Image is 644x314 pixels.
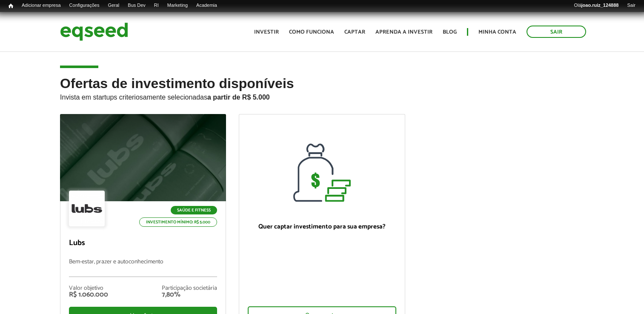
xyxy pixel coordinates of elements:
a: Marketing [163,2,192,9]
div: 7,80% [162,291,217,298]
p: Saúde e Fitness [171,206,217,214]
div: Valor objetivo [69,285,108,291]
a: Blog [443,29,457,35]
a: Minha conta [478,29,516,35]
a: Academia [192,2,221,9]
a: Início [4,2,17,10]
a: RI [150,2,163,9]
a: Geral [103,2,123,9]
p: Invista em startups criteriosamente selecionadas [60,91,584,101]
a: Adicionar empresa [17,2,65,9]
h2: Ofertas de investimento disponíveis [60,76,584,114]
a: Investir [254,29,279,35]
div: Participação societária [162,285,217,291]
a: Configurações [65,2,104,9]
a: Aprenda a investir [375,29,432,35]
strong: a partir de R$ 5.000 [207,94,270,101]
div: R$ 1.060.000 [69,291,108,298]
p: Bem-estar, prazer e autoconhecimento [69,259,217,277]
p: Lubs [69,239,217,248]
span: Início [9,3,13,9]
a: Captar [344,29,365,35]
a: Bus Dev [123,2,150,9]
a: Sair [527,26,586,38]
a: Olájoao.ruiz_124888 [570,2,623,9]
a: Como funciona [289,29,334,35]
strong: joao.ruiz_124888 [581,3,619,8]
p: Quer captar investimento para sua empresa? [248,223,396,231]
a: Sair [623,2,640,9]
p: Investimento mínimo: R$ 5.000 [139,217,217,227]
img: EqSeed [60,20,128,43]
